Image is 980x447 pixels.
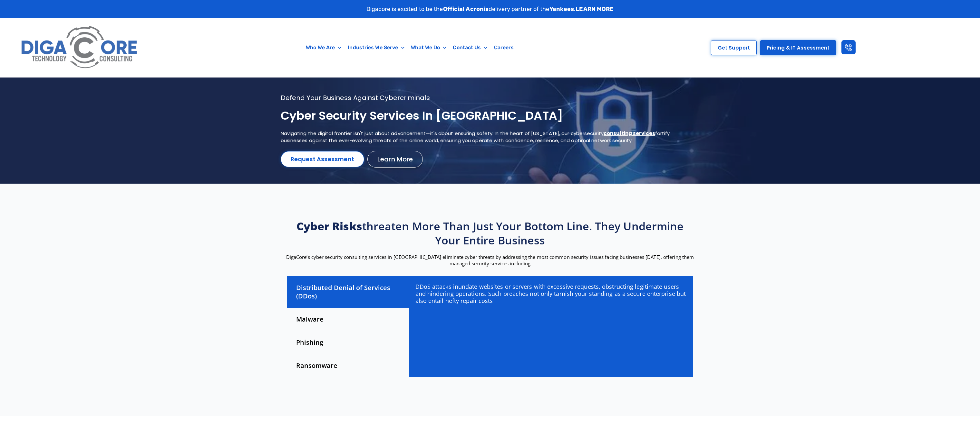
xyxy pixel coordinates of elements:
p: DigaCore’s cyber security consulting services in [GEOGRAPHIC_DATA] eliminate cyber threats by add... [284,254,696,267]
span: Learn More [377,156,413,162]
div: Phishing [287,331,409,354]
strong: Yankees [549,5,574,13]
a: Request Assessment [281,151,364,167]
a: consulting services [604,130,655,137]
a: Pricing & IT Assessment [760,40,836,55]
a: Industries We Serve [344,40,408,55]
nav: Menu [187,40,633,55]
a: Learn More [367,151,423,168]
img: Digacore logo 1 [18,22,141,74]
p: DDoS attacks inundate websites or servers with excessive requests, obstructing legitimate users a... [415,283,686,304]
strong: Official Acronis [443,5,489,13]
a: Contact Us [450,40,490,55]
p: Navigating the digital frontier isn't just about advancement—it's about ensuring safety. In the h... [281,130,684,144]
a: Careers [491,40,517,55]
div: Malware [287,308,409,331]
div: Ransomware [287,354,409,377]
strong: Cyber risks [296,219,362,233]
a: Get Support [711,40,757,55]
h2: Defend your business against cybercriminals [281,94,684,102]
p: Digacore is excited to be the delivery partner of the . [366,5,614,14]
a: What We Do [408,40,450,55]
span: Pricing & IT Assessment [767,45,830,50]
a: Who We Are [303,40,344,55]
div: Distributed Denial of Services (DDos) [287,276,409,308]
h1: Cyber Security services in [GEOGRAPHIC_DATA] [281,108,684,123]
h2: threaten more than just your bottom line. They undermine your entire business [284,219,696,247]
span: Get Support [718,45,750,50]
a: LEARN MORE [576,5,614,13]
